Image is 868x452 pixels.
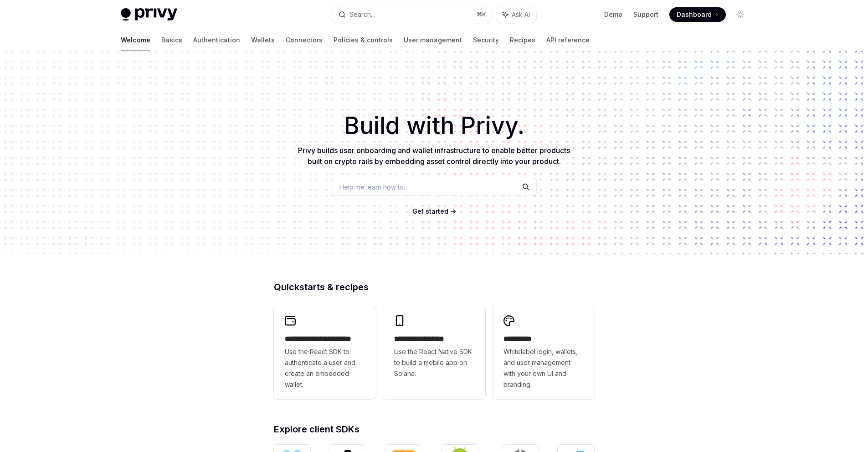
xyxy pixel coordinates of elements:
[604,10,622,19] a: Demo
[677,10,712,19] span: Dashboard
[733,7,748,22] button: Toggle dark mode
[285,346,365,390] span: Use the React SDK to authenticate a user and create an embedded wallet.
[349,9,375,20] div: Search...
[496,6,536,23] button: Ask AI
[274,282,369,292] span: Quickstarts & recipes
[546,29,590,51] a: API reference
[473,29,499,51] a: Security
[512,10,530,19] span: Ask AI
[477,11,486,18] span: ⌘ K
[193,29,240,51] a: Authentication
[633,10,658,19] a: Support
[394,346,474,379] span: Use the React Native SDK to build a mobile app on Solana.
[404,29,462,51] a: User management
[339,182,409,192] span: Help me learn how to…
[412,207,448,216] a: Get started
[251,29,275,51] a: Wallets
[286,29,323,51] a: Connectors
[669,7,726,22] a: Dashboard
[412,207,448,215] span: Get started
[298,146,570,166] span: Privy builds user onboarding and wallet infrastructure to enable better products built on crypto ...
[503,346,584,390] span: Whitelabel login, wallets, and user management with your own UI and branding.
[510,29,535,51] a: Recipes
[332,6,492,23] button: Search...⌘K
[383,306,485,399] a: **** **** **** ***Use the React Native SDK to build a mobile app on Solana.
[334,29,393,51] a: Policies & controls
[161,29,182,51] a: Basics
[344,118,524,134] span: Build with Privy.
[274,425,360,434] span: Explore client SDKs
[121,8,177,21] img: light logo
[493,306,595,399] a: **** *****Whitelabel login, wallets, and user management with your own UI and branding.
[121,29,150,51] a: Welcome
